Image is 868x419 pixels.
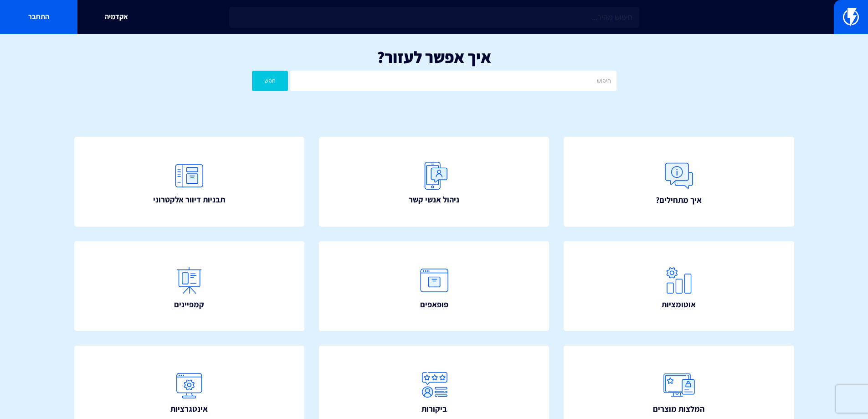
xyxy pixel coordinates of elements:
[656,194,702,206] span: איך מתחילים?
[229,7,639,28] input: חיפוש מהיר...
[653,403,704,415] span: המלצות מוצרים
[662,299,696,310] span: אוטומציות
[421,403,447,415] span: ביקורות
[74,137,305,227] a: תבניות דיוור אלקטרוני
[564,137,794,227] a: איך מתחילים?
[174,299,204,310] span: קמפיינים
[153,194,225,206] span: תבניות דיוור אלקטרוני
[319,241,550,331] a: פופאפים
[170,403,208,415] span: אינטגרציות
[564,241,794,331] a: אוטומציות
[14,48,854,66] h1: איך אפשר לעזור?
[252,71,288,91] button: חפש
[74,241,305,331] a: קמפיינים
[290,71,616,91] input: חיפוש
[420,299,448,310] span: פופאפים
[319,137,550,227] a: ניהול אנשי קשר
[409,194,459,206] span: ניהול אנשי קשר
